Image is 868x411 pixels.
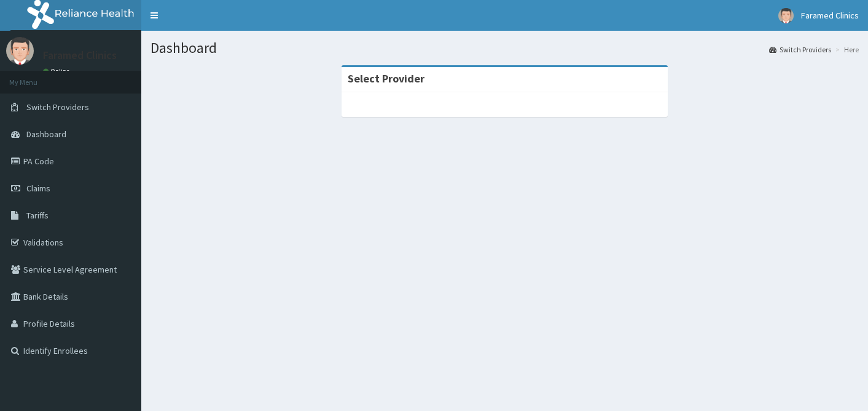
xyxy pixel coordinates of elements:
[6,37,34,65] img: User Image
[26,210,49,221] span: Tariffs
[832,44,859,55] li: Here
[26,102,89,113] span: Switch Providers
[769,44,831,55] a: Switch Providers
[43,67,72,76] a: Online
[43,50,117,61] p: Faramed Clinics
[26,183,50,194] span: Claims
[26,129,66,140] span: Dashboard
[801,10,859,21] span: Faramed Clinics
[348,71,424,86] strong: Select Provider
[151,40,859,56] h1: Dashboard
[778,8,794,23] img: User Image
